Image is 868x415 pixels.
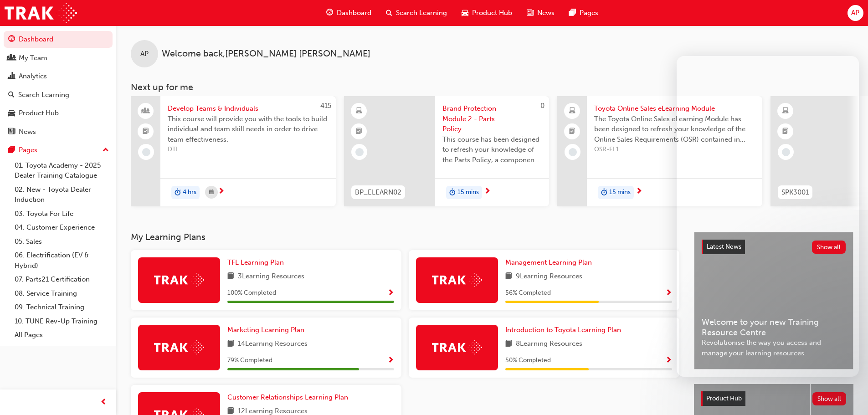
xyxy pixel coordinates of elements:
[19,108,59,118] div: Product Hub
[8,54,15,62] span: people-icon
[227,393,348,401] span: Customer Relationships Learning Plan
[4,142,113,159] button: Pages
[516,271,582,282] span: 9 Learning Resources
[505,288,551,298] span: 56 % Completed
[505,326,621,334] span: Introduction to Toyota Learning Plan
[386,7,392,19] span: search-icon
[472,8,512,18] span: Product Hub
[677,56,859,377] iframe: Intercom live chat
[557,96,762,206] a: Toyota Online Sales eLearning ModuleThe Toyota Online Sales eLearning Module has been designed to...
[569,7,576,19] span: pages-icon
[227,392,352,403] a: Customer Relationships Learning Plan
[168,114,329,145] span: This course will provide you with the tools to build individual and team skill needs in order to ...
[142,148,150,156] span: learningRecordVerb_NONE-icon
[154,340,204,354] img: Trak
[562,4,606,22] a: pages-iconPages
[11,300,113,314] a: 09. Technical Training
[168,103,329,114] span: Develop Teams & Individuals
[183,187,196,198] span: 4 hrs
[355,148,364,156] span: learningRecordVerb_NONE-icon
[387,289,394,297] span: Show Progress
[442,134,542,165] span: This course has been designed to refresh your knowledge of the Parts Policy, a component of the D...
[8,91,15,99] span: search-icon
[19,145,37,155] div: Pages
[4,31,113,48] a: Dashboard
[8,36,15,44] span: guage-icon
[505,325,625,335] a: Introduction to Toyota Learning Plan
[11,328,113,342] a: All Pages
[4,29,113,142] button: DashboardMy TeamAnalyticsSearch LearningProduct HubNews
[396,8,447,18] span: Search Learning
[11,207,113,221] a: 03. Toyota For Life
[665,287,672,299] button: Show Progress
[594,144,755,155] span: OSR-EL1
[540,102,544,110] span: 0
[609,187,631,198] span: 15 mins
[516,338,582,350] span: 8 Learning Resources
[5,3,77,23] img: Trak
[355,187,401,198] span: BP_ELEARN02
[218,188,225,196] span: next-icon
[227,326,304,334] span: Marketing Learning Plan
[4,123,113,140] a: News
[227,288,276,298] span: 100 % Completed
[505,257,596,268] a: Management Learning Plan
[11,159,113,183] a: 01. Toyota Academy - 2025 Dealer Training Catalogue
[812,392,847,405] button: Show all
[569,105,575,117] span: laptop-icon
[851,8,859,18] span: AP
[454,4,519,22] a: car-iconProduct Hub
[103,144,109,156] span: up-icon
[636,188,642,196] span: next-icon
[580,8,598,18] span: Pages
[11,220,113,235] a: 04. Customer Experience
[162,49,370,59] span: Welcome back , [PERSON_NAME] [PERSON_NAME]
[505,258,592,266] span: Management Learning Plan
[706,395,742,402] span: Product Hub
[837,384,859,406] iframe: Intercom live chat
[4,50,113,67] a: My Team
[665,357,672,365] span: Show Progress
[537,8,555,18] span: News
[4,68,113,85] a: Analytics
[227,355,272,366] span: 79 % Completed
[168,144,329,155] span: DTI
[337,8,371,18] span: Dashboard
[601,187,607,199] span: duration-icon
[4,87,113,103] a: Search Learning
[154,273,204,287] img: Trak
[11,235,113,249] a: 05. Sales
[320,102,331,110] span: 415
[326,7,333,19] span: guage-icon
[505,271,512,282] span: book-icon
[116,82,868,92] h3: Next up for me
[8,146,15,154] span: pages-icon
[143,105,149,117] span: people-icon
[432,273,482,287] img: Trak
[379,4,454,22] a: search-iconSearch Learning
[505,338,512,350] span: book-icon
[4,105,113,122] a: Product Hub
[594,103,755,114] span: Toyota Online Sales eLearning Module
[11,287,113,301] a: 08. Service Training
[457,187,479,198] span: 15 mins
[665,355,672,366] button: Show Progress
[131,232,679,242] h3: My Learning Plans
[227,338,234,350] span: book-icon
[11,272,113,287] a: 07. Parts21 Certification
[11,183,113,207] a: 02. New - Toyota Dealer Induction
[356,126,362,138] span: booktick-icon
[18,90,69,100] div: Search Learning
[209,187,214,198] span: calendar-icon
[227,258,284,266] span: TFL Learning Plan
[19,71,47,82] div: Analytics
[442,103,542,134] span: Brand Protection Module 2 - Parts Policy
[387,355,394,366] button: Show Progress
[238,338,308,350] span: 14 Learning Resources
[484,188,491,196] span: next-icon
[11,314,113,328] a: 10. TUNE Rev-Up Training
[100,397,107,408] span: prev-icon
[569,126,575,138] span: booktick-icon
[11,248,113,272] a: 06. Electrification (EV & Hybrid)
[356,105,362,117] span: learningResourceType_ELEARNING-icon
